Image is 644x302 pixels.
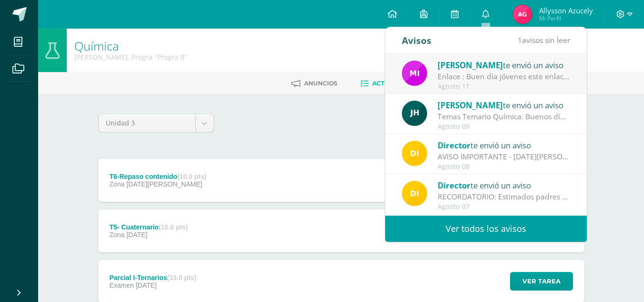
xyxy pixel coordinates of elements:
[109,223,188,231] div: T5- Cuaternario
[402,101,427,126] img: 2f952caa3f07b7df01ee2ceb26827530.png
[510,272,573,291] button: Ver tarea
[109,274,196,281] div: Parcial I-Ternarios
[385,216,587,242] a: Ver todos los avisos
[438,71,570,82] div: Enlace : Buen día jóvenes este enlace usáremos de forma general en todas las clases virtuales 5to...
[438,179,570,191] div: te envió un aviso
[438,59,570,71] div: te envió un aviso
[109,173,206,180] div: T6-Repaso contenido
[126,180,202,188] span: [DATE][PERSON_NAME]
[74,52,187,62] div: Quinto Bach. Progra 'Progra B'
[167,274,196,281] strong: (10.0 pts)
[74,38,119,54] a: Química
[438,203,570,211] div: Agosto 07
[291,76,337,91] a: Anuncios
[402,141,427,166] img: f0b35651ae50ff9c693c4cbd3f40c4bb.png
[109,281,133,289] span: Examen
[438,123,570,131] div: Agosto 09
[539,6,593,15] span: Allysson Azucely
[438,140,470,151] span: Director
[438,139,570,151] div: te envió un aviso
[109,180,124,188] span: Zona
[438,60,503,71] span: [PERSON_NAME]
[438,151,570,162] div: AVISO IMPORTANTE - LUNES 11 DE AGOSTO: Estimados padres de familia y/o encargados: Les informamos...
[513,5,532,24] img: 09a35472f6d348be82a8272cf48b580f.png
[522,272,561,290] span: Ver tarea
[402,27,431,53] div: Avisos
[99,114,214,132] a: Unidad 3
[126,231,147,239] span: [DATE]
[438,180,470,191] span: Director
[402,181,427,206] img: f0b35651ae50ff9c693c4cbd3f40c4bb.png
[539,14,593,22] span: Mi Perfil
[438,163,570,171] div: Agosto 08
[518,35,570,45] span: avisos sin leer
[438,111,570,122] div: Temas Temario Química: Buenos días Estimados jóvenes Un gusto saludarles. Adjunto envío los temas...
[136,281,157,289] span: [DATE]
[177,173,206,180] strong: (10.0 pts)
[74,39,187,52] h1: Química
[304,80,337,87] span: Anuncios
[438,191,570,202] div: RECORDATORIO: Estimados padres de familia y/o encargados. Compartimos información a tomar en cuen...
[159,223,188,231] strong: (10.0 pts)
[360,76,414,91] a: Actividades
[438,100,503,111] span: [PERSON_NAME]
[438,83,570,91] div: Agosto 11
[372,80,414,87] span: Actividades
[438,99,570,111] div: te envió un aviso
[109,231,124,239] span: Zona
[402,61,427,86] img: e71b507b6b1ebf6fbe7886fc31de659d.png
[106,114,188,132] span: Unidad 3
[518,35,522,45] span: 1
